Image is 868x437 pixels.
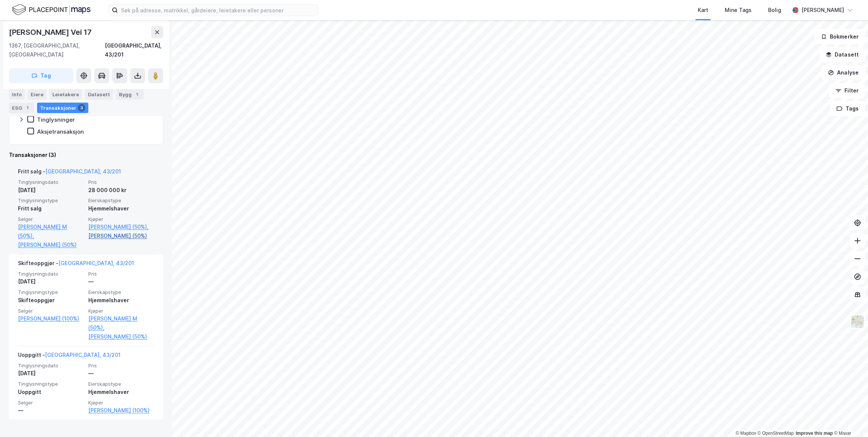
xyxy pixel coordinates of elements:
[133,91,141,98] div: 1
[45,168,121,175] a: [GEOGRAPHIC_DATA], 43/201
[18,296,84,305] div: Skifteoppgjør
[18,216,84,222] span: Selger
[9,89,25,100] div: Info
[88,197,154,204] span: Eierskapstype
[9,26,93,38] div: [PERSON_NAME] Vei 17
[830,101,865,116] button: Tags
[88,308,154,314] span: Kjøper
[18,167,121,179] div: Fritt salg -
[85,89,113,100] div: Datasett
[18,222,84,240] a: [PERSON_NAME] M (50%),
[88,179,154,185] span: Pris
[12,3,91,16] img: logo.f888ab2527a4732fd821a326f86c7f29.svg
[105,41,163,59] div: [GEOGRAPHIC_DATA], 43/201
[829,83,865,98] button: Filter
[88,400,154,406] span: Kjøper
[118,4,318,16] input: Søk på adresse, matrikkel, gårdeiere, leietakere eller personer
[18,308,84,314] span: Selger
[37,128,84,135] div: Aksjetransaksjon
[88,296,154,305] div: Hjemmelshaver
[88,332,154,341] a: [PERSON_NAME] (50%)
[88,388,154,397] div: Hjemmelshaver
[37,103,88,113] div: Transaksjoner
[18,271,84,277] span: Tinglysningsdato
[18,388,84,397] div: Uoppgitt
[9,68,73,83] button: Tag
[758,431,794,436] a: OpenStreetMap
[88,406,154,415] a: [PERSON_NAME] (100%)
[18,369,84,378] div: [DATE]
[37,116,75,123] div: Tinglysninger
[831,401,868,437] div: Kontrollprogram for chat
[796,431,833,436] a: Improve this map
[18,186,84,195] div: [DATE]
[88,314,154,332] a: [PERSON_NAME] M (50%),
[18,362,84,369] span: Tinglysningsdato
[18,289,84,295] span: Tinglysningstype
[28,89,46,100] div: Eiere
[736,431,756,436] a: Mapbox
[24,104,31,112] div: 1
[88,381,154,387] span: Eierskapstype
[88,289,154,295] span: Eierskapstype
[831,401,868,437] iframe: Chat Widget
[18,197,84,204] span: Tinglysningstype
[88,204,154,213] div: Hjemmelshaver
[88,216,154,222] span: Kjøper
[88,231,154,240] a: [PERSON_NAME] (50%)
[18,240,84,249] a: [PERSON_NAME] (50%)
[88,362,154,369] span: Pris
[18,350,120,362] div: Uoppgitt -
[18,381,84,387] span: Tinglysningstype
[698,6,708,15] div: Kart
[725,6,752,15] div: Mine Tags
[45,352,120,358] a: [GEOGRAPHIC_DATA], 43/201
[18,406,84,415] div: —
[88,271,154,277] span: Pris
[768,6,781,15] div: Bolig
[18,314,84,323] a: [PERSON_NAME] (100%)
[18,259,134,271] div: Skifteoppgjør -
[88,222,154,231] a: [PERSON_NAME] (50%),
[58,260,134,266] a: [GEOGRAPHIC_DATA], 43/201
[9,103,34,113] div: ESG
[88,369,154,378] div: —
[88,186,154,195] div: 28 000 000 kr
[18,179,84,185] span: Tinglysningsdato
[814,29,865,44] button: Bokmerker
[9,151,163,160] div: Transaksjoner (3)
[18,400,84,406] span: Selger
[9,41,105,59] div: 1367, [GEOGRAPHIC_DATA], [GEOGRAPHIC_DATA]
[819,47,865,62] button: Datasett
[801,6,844,15] div: [PERSON_NAME]
[18,204,84,213] div: Fritt salg
[49,89,82,100] div: Leietakere
[88,277,154,286] div: —
[822,65,865,80] button: Analyse
[18,277,84,286] div: [DATE]
[78,104,85,112] div: 3
[850,315,865,329] img: Z
[116,89,144,100] div: Bygg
